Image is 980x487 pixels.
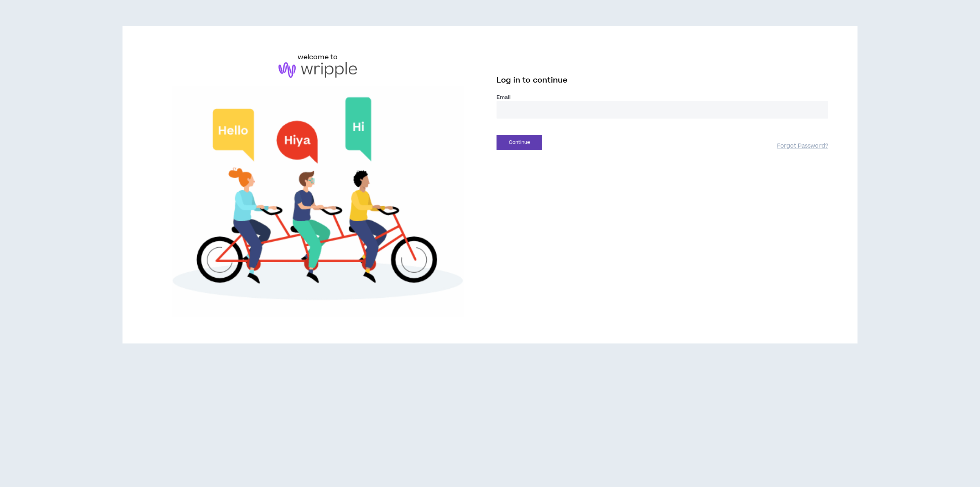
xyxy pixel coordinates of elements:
[152,86,483,318] img: Welcome to Wripple
[497,135,542,150] button: Continue
[497,75,568,85] span: Log in to continue
[278,62,357,78] img: logo-brand.png
[298,52,338,62] h6: welcome to
[497,94,828,101] label: Email
[777,142,828,150] a: Forgot Password?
